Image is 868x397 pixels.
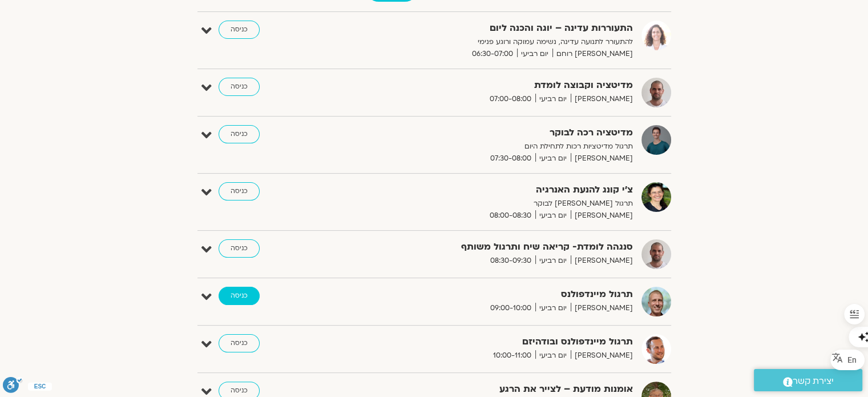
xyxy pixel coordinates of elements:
[353,78,633,93] strong: מדיטציה וקבוצה לומדת
[754,369,862,391] a: יצירת קשר
[535,93,571,105] span: יום רביעי
[219,239,260,258] a: כניסה
[517,48,552,60] span: יום רביעי
[571,210,633,222] span: [PERSON_NAME]
[219,78,260,96] a: כניסה
[219,334,260,352] a: כניסה
[489,350,535,362] span: 10:00-11:00
[353,36,633,48] p: להתעורר לתנועה עדינה, נשימה עמוקה ורוגע פנימי
[535,153,571,165] span: יום רביעי
[353,141,633,153] p: תרגול מדיטציות רכות לתחילת היום
[353,198,633,210] p: תרגול [PERSON_NAME] לבוקר
[353,382,633,397] strong: אומנות מודעת – לצייר את הרגע
[552,48,633,60] span: [PERSON_NAME] רוחם
[535,210,571,222] span: יום רביעי
[571,302,633,314] span: [PERSON_NAME]
[353,182,633,198] strong: צ'י קונג להנעת האנרגיה
[219,21,260,39] a: כניסה
[486,302,535,314] span: 09:00-10:00
[535,255,571,267] span: יום רביעי
[535,302,571,314] span: יום רביעי
[468,48,517,60] span: 06:30-07:00
[219,287,260,305] a: כניסה
[486,93,535,105] span: 07:00-08:00
[353,125,633,141] strong: מדיטציה רכה לבוקר
[353,239,633,255] strong: סנגהה לומדת- קריאה שיח ותרגול משותף
[219,182,260,200] a: כניסה
[571,93,633,105] span: [PERSON_NAME]
[571,153,633,165] span: [PERSON_NAME]
[571,350,633,362] span: [PERSON_NAME]
[793,374,834,389] span: יצירת קשר
[571,255,633,267] span: [PERSON_NAME]
[353,287,633,302] strong: תרגול מיינדפולנס
[219,125,260,143] a: כניסה
[486,255,535,267] span: 08:30-09:30
[353,334,633,350] strong: תרגול מיינדפולנס ובודהיזם
[486,153,535,165] span: 07:30-08:00
[486,210,535,222] span: 08:00-08:30
[353,21,633,36] strong: התעוררות עדינה – יוגה והכנה ליום
[535,350,571,362] span: יום רביעי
